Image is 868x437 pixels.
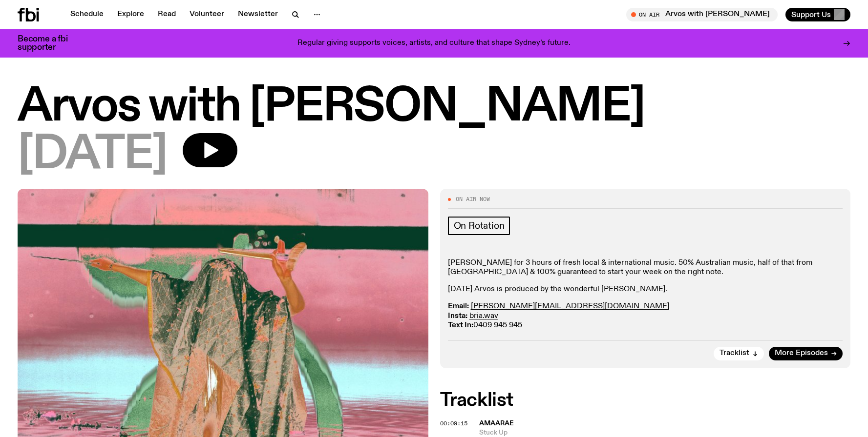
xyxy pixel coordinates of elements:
a: Read [152,8,182,21]
button: Tracklist [714,347,764,360]
strong: Email: [448,302,469,310]
span: On Air Now [456,197,490,202]
span: Amaarae [479,420,514,427]
span: 00:09:15 [440,419,467,427]
h3: Become a fbi supporter [18,35,80,52]
a: Volunteer [184,8,230,21]
p: Regular giving supports voices, artists, and culture that shape Sydney’s future. [297,39,571,48]
a: Explore [111,8,150,21]
a: On Rotation [448,217,510,235]
span: Support Us [791,10,831,19]
h2: Tracklist [440,392,851,409]
a: [PERSON_NAME][EMAIL_ADDRESS][DOMAIN_NAME] [471,302,669,310]
strong: Text In: [448,321,473,329]
span: Tracklist [720,350,749,357]
p: [PERSON_NAME] for 3 hours of fresh local & international music. ​50% Australian music, half of th... [448,258,843,277]
strong: Insta: [448,312,467,320]
span: [DATE] [18,133,167,177]
button: On AirArvos with [PERSON_NAME] [626,8,778,21]
span: On Rotation [454,220,505,231]
a: bria.wav [469,312,498,320]
span: More Episodes [775,350,828,357]
a: Newsletter [232,8,284,21]
h1: Arvos with [PERSON_NAME] [18,85,850,129]
p: 0409 945 945 [448,302,843,330]
a: Schedule [64,8,109,21]
p: [DATE] Arvos is produced by the wonderful [PERSON_NAME]. [448,285,843,294]
button: Support Us [785,8,850,21]
a: More Episodes [769,347,843,360]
